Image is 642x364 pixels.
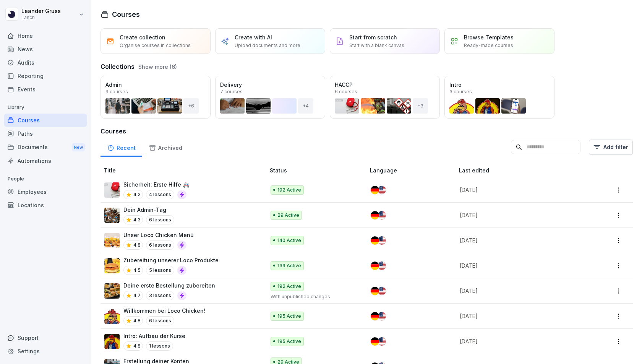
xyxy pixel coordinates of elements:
[4,185,87,198] a: Employees
[220,81,320,89] p: Delivery
[133,292,141,299] p: 4.7
[460,337,579,345] p: [DATE]
[464,42,513,49] p: Ready-made courses
[371,186,379,194] img: de.svg
[4,42,87,56] div: News
[460,211,579,219] p: [DATE]
[142,137,189,157] a: Archived
[146,190,174,199] p: 4 lessons
[277,262,301,269] p: 139 Active
[589,140,633,155] button: Add filter
[120,33,165,41] p: Create collection
[101,62,135,71] h3: Collections
[120,42,191,49] p: Organise courses in collections
[123,206,174,214] p: Dein Admin-Tag
[371,211,379,219] img: de.svg
[349,33,397,41] p: Start from scratch
[371,337,379,346] img: de.svg
[335,81,435,89] p: HACCP
[101,76,211,119] a: Admin9 courses+6
[277,283,301,290] p: 192 Active
[277,237,301,244] p: 140 Active
[4,83,87,96] a: Events
[123,231,194,239] p: Unser Loco Chicken Menü
[104,208,120,223] img: s4v3pe1m8w78qfwb7xrncfnw.png
[460,312,579,320] p: [DATE]
[4,69,87,83] a: Reporting
[101,127,633,136] h3: Courses
[123,332,185,340] p: Intro: Aufbau der Kurse
[413,98,428,114] div: + 3
[215,76,325,119] a: Delivery7 courses+4
[335,89,357,94] p: 6 courses
[298,98,313,114] div: + 4
[105,81,206,89] p: Admin
[104,233,120,248] img: c67ig4vc8dbdrjns2s7fmr16.png
[104,309,120,324] img: lfqm4qxhxxazmhnytvgjifca.png
[460,262,579,270] p: [DATE]
[378,262,386,270] img: us.svg
[378,186,386,194] img: us.svg
[371,262,379,270] img: de.svg
[104,166,267,174] p: Title
[271,293,358,300] p: With unpublished changes
[21,15,61,20] p: Lanch
[460,186,579,194] p: [DATE]
[123,307,205,315] p: Willkommen bei Loco Chicken!
[277,187,301,193] p: 192 Active
[146,266,174,275] p: 5 lessons
[101,137,142,157] div: Recent
[277,313,301,320] p: 195 Active
[133,191,141,198] p: 4.2
[133,242,141,249] p: 4.8
[4,29,87,42] a: Home
[4,127,87,140] a: Paths
[460,236,579,244] p: [DATE]
[370,166,456,174] p: Language
[146,215,174,224] p: 6 lessons
[104,283,120,299] img: aep5yao1paav429m9tojsler.png
[133,216,141,223] p: 4.3
[4,344,87,358] a: Settings
[460,287,579,295] p: [DATE]
[72,143,85,152] div: New
[105,89,128,94] p: 9 courses
[146,291,174,300] p: 3 lessons
[133,317,141,324] p: 4.8
[104,258,120,273] img: b70os9juvjf9pceuxkaiw0cw.png
[449,81,550,89] p: Intro
[4,331,87,344] div: Support
[371,312,379,320] img: de.svg
[146,316,174,325] p: 6 lessons
[104,182,120,198] img: ovcsqbf2ewum2utvc3o527vw.png
[4,56,87,69] a: Audits
[146,341,173,351] p: 1 lessons
[21,8,61,15] p: Leander Gruss
[371,287,379,295] img: de.svg
[123,256,219,264] p: Zubereitung unserer Loco Produkte
[270,166,367,174] p: Status
[133,267,141,274] p: 4.5
[4,154,87,167] a: Automations
[4,198,87,212] div: Locations
[235,42,300,49] p: Upload documents and more
[123,281,215,289] p: Deine erste Bestellung zubereiten
[220,89,243,94] p: 7 courses
[449,89,472,94] p: 3 courses
[138,63,177,71] button: Show more (6)
[378,337,386,346] img: us.svg
[330,76,440,119] a: HACCP6 courses+3
[4,173,87,185] p: People
[146,240,174,250] p: 6 lessons
[4,101,87,114] p: Library
[444,76,554,119] a: Intro3 courses
[4,140,87,154] a: DocumentsNew
[349,42,404,49] p: Start with a blank canvas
